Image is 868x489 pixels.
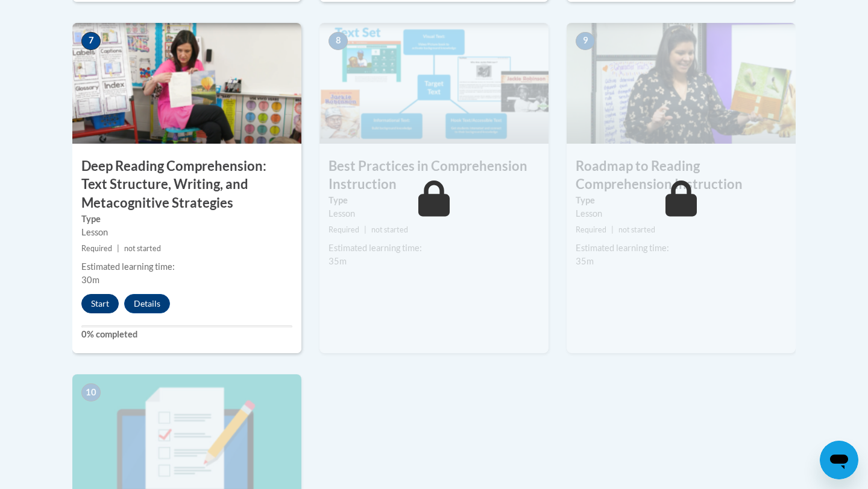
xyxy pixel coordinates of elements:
[329,241,539,255] div: Estimated learning time:
[567,23,796,144] img: Course Image
[820,441,858,479] iframe: Button to launch messaging window
[618,225,655,234] span: not started
[364,225,366,234] span: |
[81,226,292,239] div: Lesson
[117,244,119,253] span: |
[319,23,549,144] img: Course Image
[81,213,292,226] label: Type
[567,157,796,194] h3: Roadmap to Reading Comprehension Instruction
[576,32,595,50] span: 9
[124,294,170,313] button: Details
[576,256,594,266] span: 35m
[72,23,301,144] img: Course Image
[576,194,787,207] label: Type
[576,207,787,220] div: Lesson
[329,194,539,207] label: Type
[611,225,614,234] span: |
[72,157,301,213] h3: Deep Reading Comprehension: Text Structure, Writing, and Metacognitive Strategies
[81,260,292,273] div: Estimated learning time:
[329,32,348,50] span: 8
[329,207,539,220] div: Lesson
[81,32,101,50] span: 7
[124,244,161,253] span: not started
[81,328,292,341] label: 0% completed
[576,225,606,234] span: Required
[329,256,347,266] span: 35m
[81,383,101,401] span: 10
[81,275,99,285] span: 30m
[81,244,112,253] span: Required
[371,225,408,234] span: not started
[576,241,787,255] div: Estimated learning time:
[329,225,359,234] span: Required
[319,157,549,194] h3: Best Practices in Comprehension Instruction
[81,294,119,313] button: Start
